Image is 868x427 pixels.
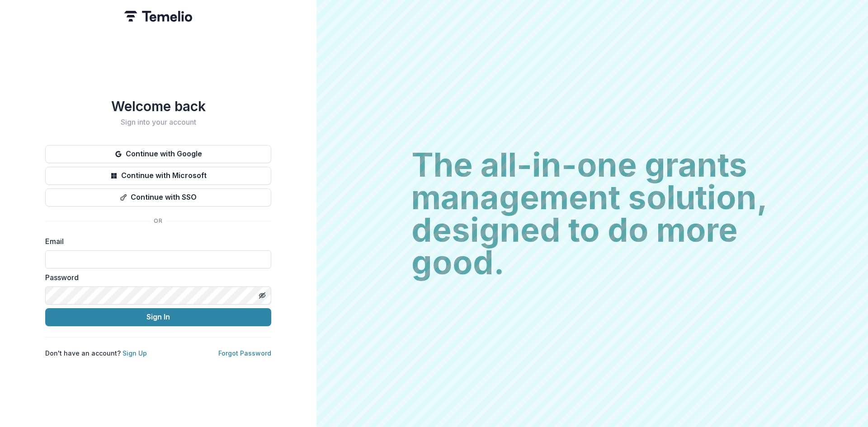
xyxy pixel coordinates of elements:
a: Forgot Password [218,349,271,357]
label: Password [45,272,266,283]
button: Continue with Google [45,145,271,163]
button: Sign In [45,308,271,326]
h1: Welcome back [45,98,271,114]
label: Email [45,236,266,247]
button: Continue with SSO [45,188,271,206]
a: Sign Up [123,349,147,357]
h2: Sign into your account [45,118,271,127]
img: Temelio [124,11,192,22]
button: Toggle password visibility [255,288,269,303]
button: Continue with Microsoft [45,167,271,185]
p: Don't have an account? [45,348,147,358]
